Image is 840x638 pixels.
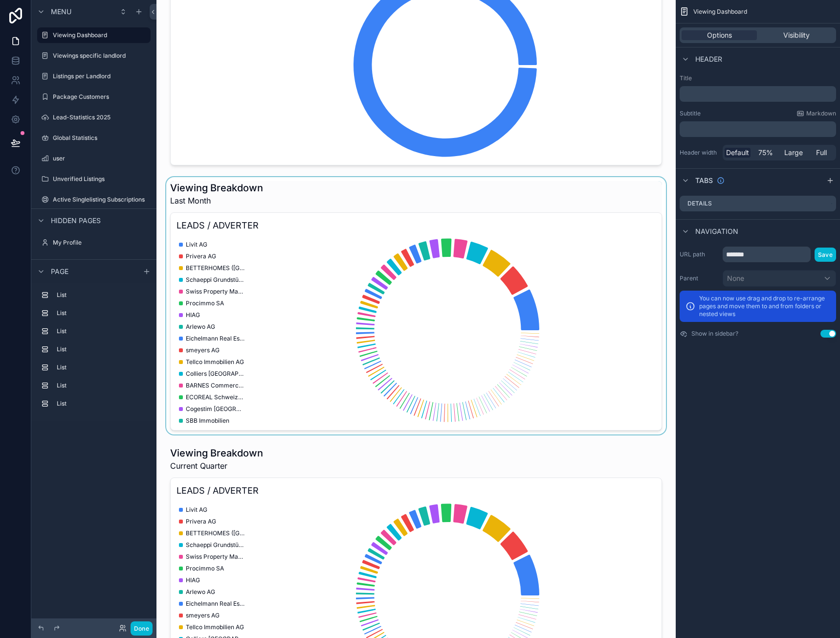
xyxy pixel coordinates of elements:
label: Title [680,74,836,82]
span: Markdown [806,110,836,117]
a: My Profile [37,235,151,251]
label: Parent [680,274,719,282]
span: Large [784,148,803,158]
div: scrollable content [680,121,836,137]
label: List [57,291,147,299]
label: Viewings specific landlord [53,52,149,60]
label: Global Statistics [53,134,149,142]
a: Markdown [796,110,836,117]
span: Viewing Dashboard [693,8,747,16]
button: Save [815,248,836,262]
div: scrollable content [680,86,836,102]
a: Unverified Listings [37,171,151,187]
div: scrollable content [31,283,156,421]
label: List [57,345,147,353]
label: My Profile [53,239,149,247]
label: Details [687,200,712,207]
span: Default [726,148,749,158]
a: Package Customers [37,89,151,105]
a: Lead-Statistics 2025 [37,110,151,125]
a: Viewings specific landlord [37,48,151,64]
a: Viewing Dashboard [37,27,151,43]
span: None [727,273,744,283]
label: Subtitle [680,110,701,117]
label: Lead-Statistics 2025 [53,114,149,121]
span: Navigation [695,227,738,236]
a: user [37,151,151,166]
label: List [57,309,147,317]
span: Tabs [695,176,713,185]
a: Global Statistics [37,130,151,146]
button: None [723,270,836,287]
label: List [57,382,147,389]
label: Listings per Landlord [53,72,149,80]
a: Listings per Landlord [37,68,151,84]
button: Done [131,621,153,636]
span: 75% [758,148,773,158]
span: Hidden pages [51,216,101,226]
span: Header [695,54,722,64]
label: List [57,400,147,408]
label: Header width [680,149,719,157]
p: You can now use drag and drop to re-arrange pages and move them to and from folders or nested views [699,295,830,318]
label: Show in sidebar? [691,330,738,338]
label: Active Singlelisting Subscriptions [53,196,149,204]
label: List [57,364,147,371]
span: Page [51,267,68,276]
span: Options [707,30,732,40]
label: Unverified Listings [53,175,149,183]
label: URL path [680,251,719,258]
label: Viewing Dashboard [53,31,145,39]
span: Visibility [783,30,810,40]
label: List [57,327,147,335]
span: Full [816,148,827,158]
label: Package Customers [53,93,149,101]
a: Active Singlelisting Subscriptions [37,192,151,207]
span: Menu [51,7,71,17]
label: user [53,155,149,162]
